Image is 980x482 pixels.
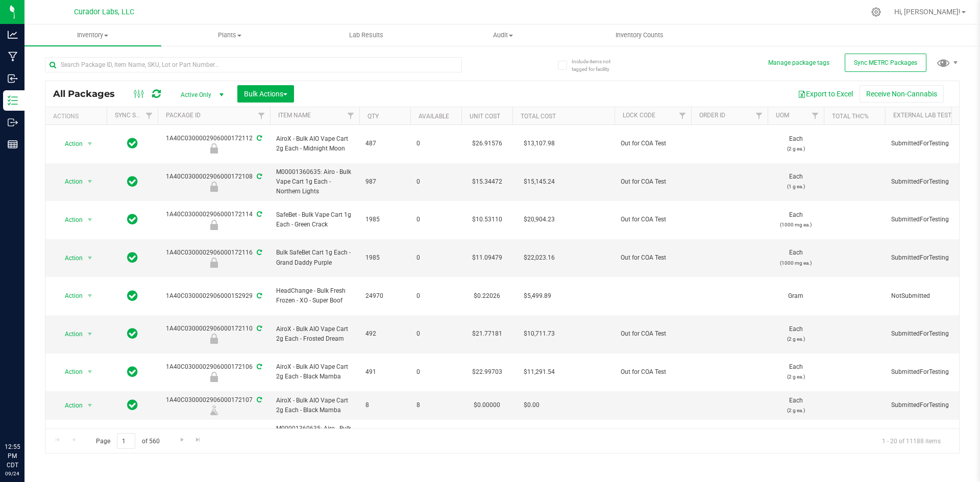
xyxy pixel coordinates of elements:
[5,470,20,477] p: 09/24
[84,251,96,265] span: select
[156,405,272,415] div: Lab Sample
[461,315,512,353] td: $21.77181
[461,125,512,163] td: $26.91576
[416,291,455,301] span: 0
[255,325,262,332] span: Sync from Compliance System
[237,85,294,103] button: Bulk Actions
[56,365,83,379] span: Action
[127,174,138,189] span: In Sync
[8,139,18,149] inline-svg: Reports
[298,24,435,46] a: Lab Results
[519,398,545,413] span: $0.00
[276,286,353,306] span: HeadChange - Bulk Fresh Frozen - XO - Super Boof
[191,433,206,447] a: Go to the last page
[774,144,818,154] p: (2 g ea.)
[519,212,560,227] span: $20,904.23
[774,210,818,230] span: Each
[166,112,201,119] a: Package ID
[519,289,556,303] span: $5,499.89
[276,324,353,344] span: AiroX - Bulk AIO Vape Cart 2g Each - Frosted Dream
[470,113,500,120] a: Unit Cost
[255,292,262,299] span: Sync from Compliance System
[127,250,138,265] span: In Sync
[24,24,161,46] a: Inventory
[791,85,860,103] button: Export to Excel
[244,90,287,98] span: Bulk Actions
[127,136,138,150] span: In Sync
[87,433,168,449] span: Page of 560
[255,396,262,403] span: Sync from Compliance System
[53,88,125,99] span: All Packages
[461,277,512,315] td: $0.22026
[621,139,685,148] span: Out for COA Test
[335,31,397,40] span: Lab Results
[774,248,818,267] span: Each
[8,30,18,40] inline-svg: Analytics
[156,395,272,415] div: 1A40C0300002906000172107
[74,8,134,16] span: Curador Labs, LLC
[461,391,512,420] td: $0.00000
[774,334,818,344] p: (2 g ea.)
[870,7,883,17] div: Manage settings
[84,398,96,413] span: select
[365,177,404,187] span: 987
[774,362,818,382] span: Each
[127,365,138,379] span: In Sync
[8,52,18,62] inline-svg: Manufacturing
[519,326,560,341] span: $10,711.73
[774,182,818,191] p: (1 g ea.)
[461,201,512,239] td: $10.53110
[56,289,83,303] span: Action
[156,134,272,154] div: 1A40C0300002906000172112
[461,163,512,201] td: $15.34472
[774,396,818,415] span: Each
[276,167,353,197] span: M00001360635: Airo - Bulk Vape Cart 1g Each - Northern Lights
[894,8,961,16] span: Hi, [PERSON_NAME]!
[156,220,272,230] div: Out for COA Test
[84,365,96,379] span: select
[416,215,455,224] span: 0
[674,107,691,124] a: Filter
[8,73,18,84] inline-svg: Inbound
[253,107,270,124] a: Filter
[774,405,818,415] p: (2 g ea.)
[774,324,818,344] span: Each
[621,329,685,339] span: Out for COA Test
[365,367,404,377] span: 491
[10,400,41,431] iframe: Resource center
[572,58,623,73] span: Include items not tagged for facility
[519,365,560,379] span: $11,291.54
[127,398,138,412] span: In Sync
[53,113,103,120] div: Actions
[845,54,926,72] button: Sync METRC Packages
[127,212,138,226] span: In Sync
[276,134,353,154] span: AiroX - Bulk AIO Vape Cart 2g Each - Midnight Moon
[774,258,818,268] p: (1000 mg ea.)
[621,253,685,263] span: Out for COA Test
[276,248,353,267] span: Bulk SafeBet Cart 1g Each - Grand Daddy Purple
[56,327,83,341] span: Action
[255,211,262,218] span: Sync from Compliance System
[602,31,677,40] span: Inventory Counts
[276,424,353,453] span: M00001360635: Airo - Bulk Vape Cart 1g Each - Northern Lights
[156,210,272,230] div: 1A40C0300002906000172114
[84,327,96,341] span: select
[156,291,272,301] div: 1A40C0300002906000152929
[175,433,189,447] a: Go to the next page
[84,289,96,303] span: select
[807,107,824,124] a: Filter
[365,329,404,339] span: 492
[776,112,789,119] a: UOM
[751,107,768,124] a: Filter
[127,326,138,341] span: In Sync
[367,113,379,120] a: Qty
[156,362,272,382] div: 1A40C0300002906000172106
[768,59,829,67] button: Manage package tags
[860,85,944,103] button: Receive Non-Cannabis
[156,143,272,154] div: Out for COA Test
[434,24,571,46] a: Audit
[127,289,138,303] span: In Sync
[621,367,685,377] span: Out for COA Test
[56,398,83,413] span: Action
[623,112,655,119] a: Lock Code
